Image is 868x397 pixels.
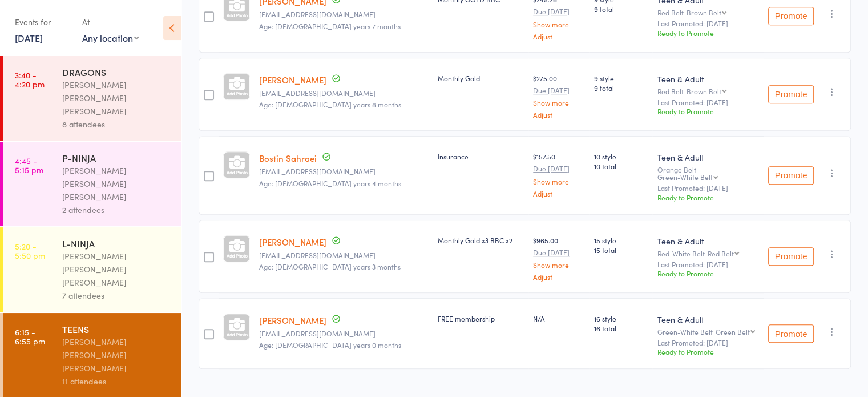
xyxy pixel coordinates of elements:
[686,9,721,16] div: Brown Belt
[657,106,759,116] div: Ready to Promote
[657,166,759,181] div: Orange Belt
[657,193,759,202] div: Ready to Promote
[657,19,759,27] small: Last Promoted: [DATE]
[15,156,43,174] time: 4:45 - 5:15 pm
[259,340,401,350] span: Age: [DEMOGRAPHIC_DATA] years 0 months
[259,152,317,164] a: Bostin Sahraei
[62,151,171,164] div: P-NINJA
[594,323,648,333] span: 16 total
[62,237,171,250] div: L-NINJA
[657,328,759,335] div: Green-White Belt
[62,203,171,216] div: 2 attendees
[15,70,45,89] time: 3:40 - 4:20 pm
[437,73,524,83] div: Monthly Gold
[715,328,749,335] div: Green Belt
[62,375,171,388] div: 11 attendees
[3,227,181,312] a: 5:20 -5:50 pmL-NINJA[PERSON_NAME] [PERSON_NAME] [PERSON_NAME]7 attendees
[15,327,45,346] time: 6:15 - 6:55 pm
[768,7,814,25] button: Promote
[62,66,171,78] div: DRAGONS
[15,31,43,44] a: [DATE]
[707,250,733,257] div: Red Belt
[533,73,584,118] div: $275.00
[437,151,524,161] div: Insurance
[259,21,401,31] span: Age: [DEMOGRAPHIC_DATA] years 7 months
[768,85,814,103] button: Promote
[657,87,759,95] div: Red Belt
[657,98,759,106] small: Last Promoted: [DATE]
[594,151,648,161] span: 10 style
[259,314,326,326] a: [PERSON_NAME]
[533,190,584,197] a: Adjust
[533,7,584,15] small: Due [DATE]
[533,165,584,173] small: Due [DATE]
[657,347,759,356] div: Ready to Promote
[657,268,759,278] div: Ready to Promote
[533,314,584,323] div: N/A
[533,178,584,185] a: Show more
[259,10,428,18] small: heenalp@hotmail.com
[768,247,814,266] button: Promote
[533,235,584,280] div: $965.00
[3,56,181,141] a: 3:40 -4:20 pmDRAGONS[PERSON_NAME] [PERSON_NAME] [PERSON_NAME]8 attendees
[62,289,171,302] div: 7 attendees
[259,99,401,109] span: Age: [DEMOGRAPHIC_DATA] years 8 months
[3,142,181,226] a: 4:45 -5:15 pmP-NINJA[PERSON_NAME] [PERSON_NAME] [PERSON_NAME]2 attendees
[594,314,648,323] span: 16 style
[259,251,428,259] small: beccyd89@yahoo.com.au
[686,87,721,95] div: Brown Belt
[594,245,648,255] span: 15 total
[657,9,759,16] div: Red Belt
[15,242,45,260] time: 5:20 - 5:50 pm
[259,236,326,248] a: [PERSON_NAME]
[437,235,524,245] div: Monthly Gold x3 BBC x2
[15,13,71,31] div: Events for
[594,83,648,93] span: 9 total
[594,4,648,14] span: 9 total
[533,261,584,268] a: Show more
[657,235,759,247] div: Teen & Adult
[533,248,584,256] small: Due [DATE]
[62,335,171,375] div: [PERSON_NAME] [PERSON_NAME] [PERSON_NAME]
[533,273,584,280] a: Adjust
[533,99,584,106] a: Show more
[657,28,759,38] div: Ready to Promote
[657,250,759,257] div: Red-White Belt
[62,250,171,289] div: [PERSON_NAME] [PERSON_NAME] [PERSON_NAME]
[594,161,648,171] span: 10 total
[62,78,171,118] div: [PERSON_NAME] [PERSON_NAME] [PERSON_NAME]
[533,21,584,28] a: Show more
[657,173,712,181] div: Green-White Belt
[594,235,648,245] span: 15 style
[259,167,428,175] small: houman.sahraei@gmail.com
[82,13,139,31] div: At
[768,166,814,185] button: Promote
[437,314,524,323] div: FREE membership
[594,73,648,83] span: 9 style
[657,260,759,268] small: Last Promoted: [DATE]
[259,178,401,188] span: Age: [DEMOGRAPHIC_DATA] years 4 months
[657,151,759,163] div: Teen & Adult
[82,31,139,44] div: Any location
[768,324,814,343] button: Promote
[657,314,759,325] div: Teen & Adult
[657,184,759,192] small: Last Promoted: [DATE]
[533,151,584,197] div: $157.50
[62,323,171,335] div: TEENS
[657,339,759,347] small: Last Promoted: [DATE]
[533,33,584,40] a: Adjust
[259,74,326,86] a: [PERSON_NAME]
[533,111,584,118] a: Adjust
[259,330,428,338] small: beccyd89@yahoo.com.au
[62,118,171,131] div: 8 attendees
[62,164,171,203] div: [PERSON_NAME] [PERSON_NAME] [PERSON_NAME]
[259,262,401,271] span: Age: [DEMOGRAPHIC_DATA] years 3 months
[259,89,428,97] small: vishnukp24@gmail.com
[657,73,759,85] div: Teen & Adult
[533,86,584,94] small: Due [DATE]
